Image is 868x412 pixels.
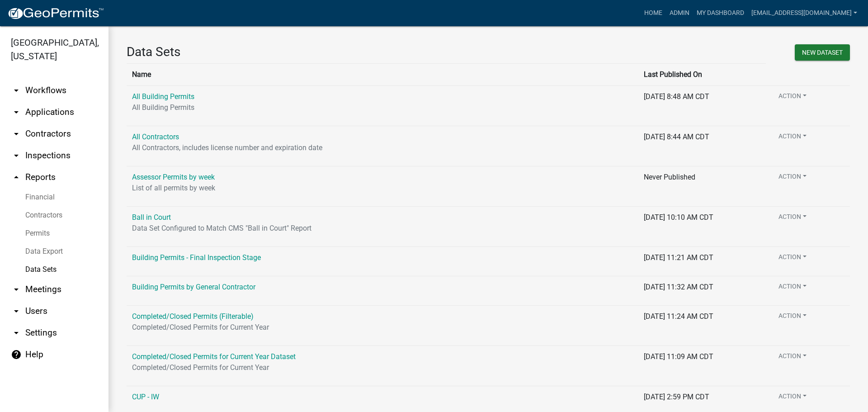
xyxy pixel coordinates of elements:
i: arrow_drop_down [11,128,22,139]
a: Ball in Court [132,213,171,222]
a: All Building Permits [132,92,194,101]
button: Action [771,351,814,365]
button: Action [771,91,814,104]
p: All Contractors, includes license number and expiration date [132,142,633,153]
button: Action [771,282,814,295]
button: Action [771,172,814,185]
a: Admin [666,5,693,22]
a: Assessor Permits by week [132,173,215,181]
h3: Data Sets [127,44,481,60]
i: arrow_drop_down [11,150,22,161]
td: [DATE] 11:21 AM CDT [638,246,766,276]
p: All Building Permits [132,102,633,113]
button: Action [771,392,814,405]
p: Data Set Configured to Match CMS "Ball in Court" Report [132,223,633,234]
a: CUP - IW [132,393,159,401]
i: arrow_drop_up [11,172,22,183]
i: arrow_drop_down [11,107,22,118]
i: arrow_drop_down [11,306,22,317]
td: [DATE] 11:09 AM CDT [638,346,766,386]
td: Never Published [638,166,766,206]
a: [EMAIL_ADDRESS][DOMAIN_NAME] [748,5,861,22]
i: arrow_drop_down [11,85,22,96]
i: arrow_drop_down [11,327,22,338]
a: Building Permits - Final Inspection Stage [132,253,261,262]
a: Home [641,5,666,22]
p: List of all permits by week [132,183,633,194]
a: Completed/Closed Permits for Current Year Dataset [132,352,296,361]
th: Last Published On [638,63,766,85]
th: Name [127,63,638,85]
td: [DATE] 8:48 AM CDT [638,85,766,126]
td: [DATE] 8:44 AM CDT [638,126,766,166]
button: Action [771,311,814,324]
td: [DATE] 11:24 AM CDT [638,305,766,346]
td: [DATE] 10:10 AM CDT [638,206,766,246]
td: [DATE] 11:32 AM CDT [638,276,766,305]
p: Completed/Closed Permits for Current Year [132,322,633,333]
button: Action [771,132,814,145]
i: arrow_drop_down [11,284,22,295]
a: Building Permits by General Contractor [132,283,255,291]
a: My Dashboard [693,5,748,22]
i: help [11,349,22,360]
button: Action [771,212,814,225]
p: Completed/Closed Permits for Current Year [132,362,633,373]
button: New DataSet [795,44,850,61]
button: Action [771,252,814,265]
a: Completed/Closed Permits (Filterable) [132,312,254,321]
a: All Contractors [132,133,179,141]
